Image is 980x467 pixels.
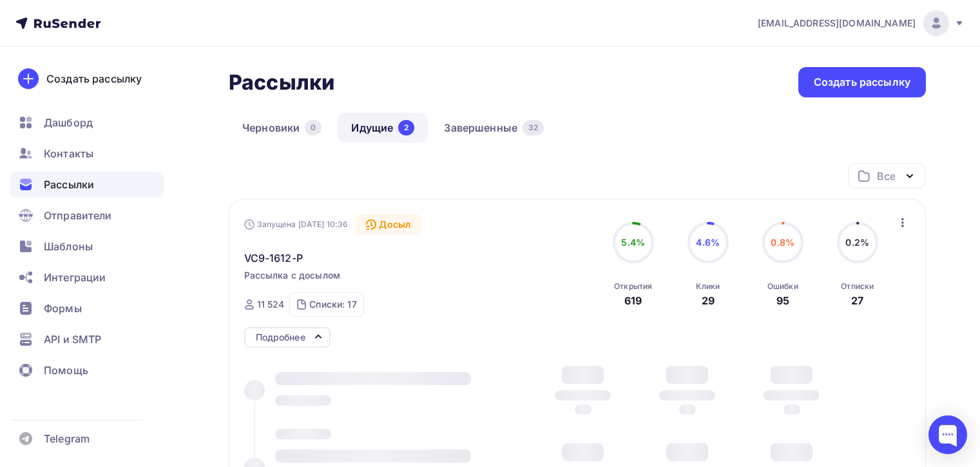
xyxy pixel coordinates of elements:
div: Все [877,168,895,184]
div: Отписки [841,281,874,292]
span: Шаблоны [44,239,93,254]
div: 619 [624,293,642,308]
div: 29 [702,293,715,308]
h2: Рассылки [229,70,334,95]
span: VC9-1612-P [244,250,303,266]
span: Контакты [44,146,93,161]
a: Отправители [10,203,164,228]
div: Ошибки [767,281,798,292]
div: 0 [305,120,322,135]
button: Все [848,163,926,188]
div: 2 [398,120,414,135]
span: [EMAIL_ADDRESS][DOMAIN_NAME] [758,17,916,30]
a: Формы [10,295,164,321]
span: 4.6% [696,237,720,248]
div: Создать рассылку [814,75,910,90]
div: 11 524 [257,298,285,311]
span: Отправители [44,208,112,223]
a: Идущие2 [338,113,428,143]
div: Списки: 17 [309,298,356,311]
span: Помощь [44,363,88,378]
a: Черновики0 [229,113,335,143]
a: Шаблоны [10,234,164,259]
span: API и SMTP [44,332,101,347]
span: Telegram [44,431,90,446]
div: Создать рассылку [46,71,142,86]
div: Подробнее [256,330,305,345]
div: Открытия [614,281,652,292]
span: 5.4% [621,237,645,248]
span: Дашборд [44,115,93,130]
div: Запущена [DATE] 10:36 [244,219,349,230]
a: Завершенные32 [430,113,557,143]
div: Клики [696,281,720,292]
span: Рассылки [44,177,94,192]
span: 0.2% [845,237,869,248]
a: [EMAIL_ADDRESS][DOMAIN_NAME] [758,10,965,36]
a: Рассылки [10,172,164,197]
div: 27 [851,293,863,308]
a: Дашборд [10,110,164,135]
span: 0.8% [771,237,794,248]
div: Досыл [356,214,421,235]
span: Формы [44,301,82,316]
span: Рассылка с досылом [244,269,341,282]
div: 32 [523,120,544,135]
div: 95 [776,293,789,308]
span: Интеграции [44,270,106,285]
a: Контакты [10,141,164,166]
